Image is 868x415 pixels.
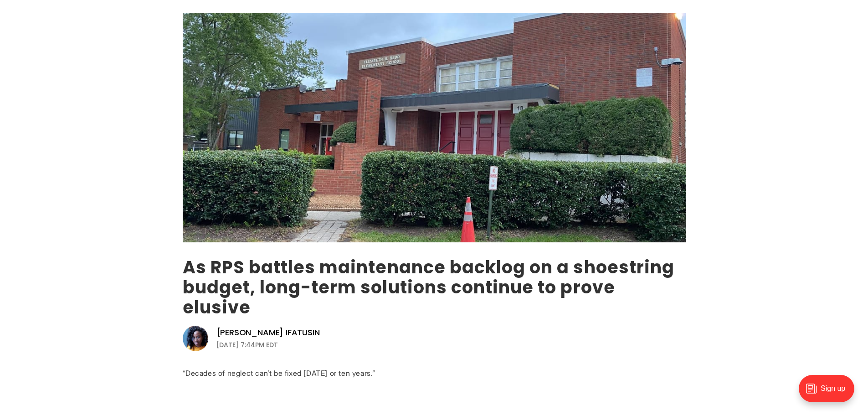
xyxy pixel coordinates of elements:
[216,327,320,338] a: [PERSON_NAME] Ifatusin
[216,339,278,350] time: [DATE] 7:44PM EDT
[183,326,208,351] img: Victoria A. Ifatusin
[183,369,686,378] div: “Decades of neglect can’t be fixed [DATE] or ten years.”
[791,370,868,415] iframe: portal-trigger
[183,255,675,319] a: As RPS battles maintenance backlog on a shoestring budget, long-term solutions continue to prove ...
